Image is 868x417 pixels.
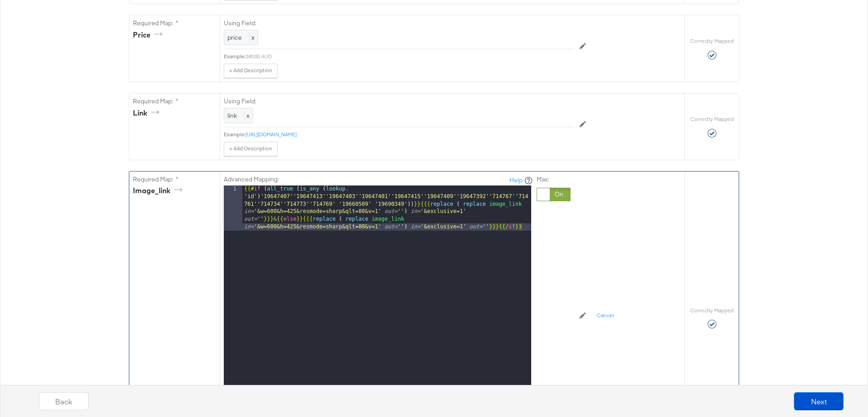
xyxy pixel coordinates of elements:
[224,131,245,138] div: Example:
[509,176,523,185] a: Help
[224,64,278,78] button: + Add Description
[794,392,844,410] button: Next
[133,30,165,40] div: price
[133,19,216,28] label: Required Map: *
[245,53,574,60] div: 240.00 AUD
[245,131,297,138] a: [URL][DOMAIN_NAME]
[224,185,242,231] div: 1
[133,185,185,196] div: image_link
[224,97,574,106] label: Using Field:
[244,111,250,120] span: x
[591,309,619,323] button: Cancel
[690,307,734,314] label: Correctly Mapped
[39,392,89,410] button: Back
[224,53,245,60] div: Example:
[227,33,242,42] span: price
[133,97,216,106] label: Required Map: *
[224,142,278,156] button: + Add Description
[249,33,255,42] span: x
[224,19,574,28] label: Using Field:
[690,37,734,45] label: Correctly Mapped
[133,175,216,184] label: Required Map: *
[690,116,734,123] label: Correctly Mapped
[224,175,279,184] label: Advanced Mapping:
[537,175,571,184] label: Max:
[133,108,162,118] div: link
[227,111,237,120] span: link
